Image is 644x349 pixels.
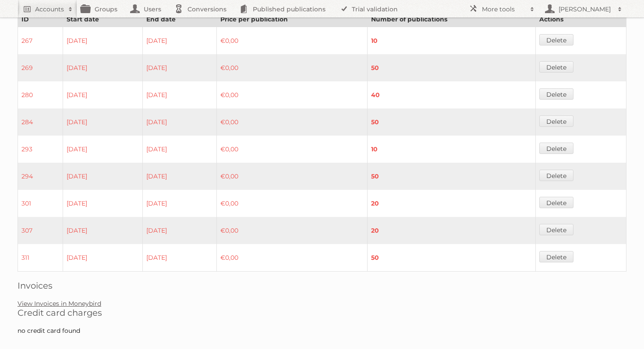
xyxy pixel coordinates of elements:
td: [DATE] [143,163,217,190]
td: [DATE] [143,108,217,136]
td: €0,00 [217,108,368,136]
td: €0,00 [217,163,368,190]
a: Delete [539,251,573,262]
td: [DATE] [143,190,217,217]
td: [DATE] [143,244,217,272]
strong: 20 [371,227,379,234]
h2: Credit card charges [18,307,626,318]
a: Delete [539,88,573,100]
a: Delete [539,34,573,45]
h2: More tools [482,5,526,14]
strong: 50 [371,118,379,126]
a: View Invoices in Moneybird [18,300,101,307]
td: 307 [18,217,63,244]
strong: 10 [371,145,378,153]
td: €0,00 [217,190,368,217]
td: €0,00 [217,27,368,55]
td: [DATE] [63,81,143,108]
td: 284 [18,108,63,136]
a: Delete [539,224,573,235]
td: [DATE] [63,54,143,81]
th: ID [18,12,63,27]
h2: Invoices [18,280,626,291]
td: €0,00 [217,81,368,108]
td: 294 [18,163,63,190]
strong: 50 [371,172,379,180]
td: [DATE] [143,81,217,108]
th: Number of publications [367,12,535,27]
h2: [PERSON_NAME] [556,5,613,14]
td: [DATE] [143,217,217,244]
strong: 20 [371,199,379,207]
td: €0,00 [217,217,368,244]
th: Price per publication [217,12,368,27]
td: 293 [18,136,63,163]
td: 301 [18,190,63,217]
td: [DATE] [63,244,143,272]
td: €0,00 [217,54,368,81]
td: €0,00 [217,244,368,272]
th: Start date [63,12,143,27]
th: End date [143,12,217,27]
h2: Accounts [35,5,64,14]
td: 280 [18,81,63,108]
strong: 40 [371,91,380,99]
a: Delete [539,115,573,127]
td: [DATE] [143,27,217,55]
td: 269 [18,54,63,81]
td: [DATE] [63,108,143,136]
td: 267 [18,27,63,55]
td: [DATE] [143,136,217,163]
td: [DATE] [63,190,143,217]
strong: 10 [371,37,378,45]
strong: 50 [371,64,379,72]
a: Delete [539,170,573,181]
td: [DATE] [63,163,143,190]
a: Delete [539,61,573,73]
th: Actions [535,12,626,27]
td: [DATE] [143,54,217,81]
a: Delete [539,143,573,154]
td: [DATE] [63,136,143,163]
strong: 50 [371,254,379,262]
td: 311 [18,244,63,272]
td: [DATE] [63,217,143,244]
a: Delete [539,197,573,208]
td: €0,00 [217,136,368,163]
td: [DATE] [63,27,143,55]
